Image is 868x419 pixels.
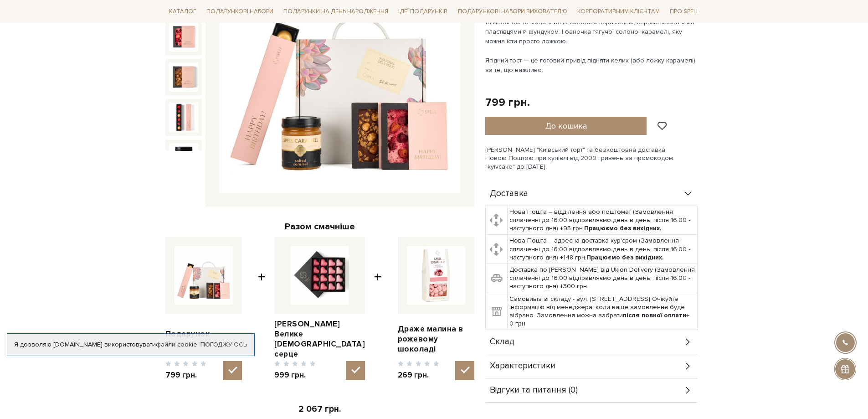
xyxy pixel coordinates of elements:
[169,22,198,51] img: Подарунок Ягідний тост
[291,246,349,305] img: Сет цукерок Велике іскристе серце
[169,62,198,92] img: Подарунок Ягідний тост
[485,95,530,109] div: 799 грн.
[258,237,266,381] span: +
[374,237,382,381] span: +
[407,246,465,305] img: Драже малина в рожевому шоколаді
[490,338,514,346] span: Склад
[274,370,316,380] span: 999 грн.
[200,341,247,349] a: Погоджуюсь
[623,311,686,319] b: після повної оплати
[485,56,699,75] div: Ягідний тост — це готовий привід підняти келих (або ложку карамелі) за те, що важливо.
[165,329,242,349] a: Подарунок Ягідний тост
[508,293,698,330] td: Самовивіз зі складу - вул. [STREET_ADDRESS] Очікуйте інформацію від менеджера, коли ваше замовлен...
[454,4,571,19] a: Подарункові набори вихователю
[666,5,703,19] a: Про Spell
[280,5,392,19] a: Подарунки на День народження
[508,264,698,293] td: Доставка по [PERSON_NAME] від Uklon Delivery (Замовлення сплаченні до 16:00 відправляємо день в д...
[490,190,528,198] span: Доставка
[395,5,451,19] a: Ідеї подарунків
[298,404,341,414] span: 2 067 грн.
[175,246,233,305] img: Подарунок Ягідний тост
[165,5,200,19] a: Каталог
[485,117,647,135] button: До кошика
[586,253,664,261] b: Працюємо без вихідних.
[7,341,254,349] div: Я дозволяю [DOMAIN_NAME] використовувати
[398,324,474,354] a: Драже малина в рожевому шоколаді
[485,146,703,171] div: [PERSON_NAME] "Київський торт" та безкоштовна доставка Новою Поштою при купівлі від 2000 гривень ...
[274,319,365,359] a: [PERSON_NAME] Велике [DEMOGRAPHIC_DATA] серце
[545,121,587,131] span: До кошика
[574,4,663,19] a: Корпоративним клієнтам
[490,386,578,394] span: Відгуки та питання (0)
[508,235,698,264] td: Нова Пошта – адресна доставка кур'єром (Замовлення сплаченні до 16:00 відправляємо день в день, п...
[169,103,198,132] img: Подарунок Ягідний тост
[165,370,207,380] span: 799 грн.
[508,206,698,235] td: Нова Пошта – відділення або поштомат (Замовлення сплаченні до 16:00 відправляємо день в день, піс...
[398,370,439,380] span: 269 грн.
[584,224,662,232] b: Працюємо без вихідних.
[203,5,277,19] a: Подарункові набори
[169,143,198,172] img: Подарунок Ягідний тост
[165,221,474,233] div: Разом смачніше
[156,341,197,348] a: файли cookie
[490,362,555,370] span: Характеристики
